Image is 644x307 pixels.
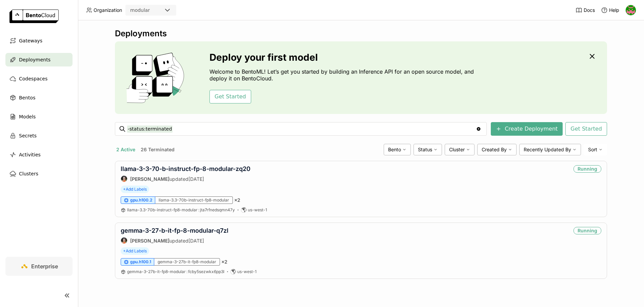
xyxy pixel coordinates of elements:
[573,227,601,234] div: Running
[127,207,235,212] span: llama-3.3-70b-instruct-fp8-modular jta7rfnedsqmn47y
[449,147,465,153] span: Cluster
[188,238,204,244] span: [DATE]
[127,269,224,274] a: gemma-3-27b-it-fp8-modular:fcby5sezwkx6pp3l
[130,238,169,244] strong: [PERSON_NAME]
[601,7,619,14] div: Help
[121,237,228,244] div: updated
[482,147,507,153] span: Created By
[5,53,73,66] a: Deployments
[115,28,607,39] div: Deployments
[150,7,151,14] input: Selected modular.
[19,75,47,83] span: Codespaces
[19,170,38,178] span: Clusters
[130,197,152,203] span: gpu.h100.2
[127,123,476,134] input: Search
[127,269,224,274] span: gemma-3-27b-it-fp8-modular fcby5sezwkx6pp3l
[626,5,636,15] img: Eve Weinberg
[130,259,151,265] span: gpu.h100.1
[19,151,41,159] span: Activities
[115,145,137,154] button: 2 Active
[5,257,73,276] a: Enterprise
[418,147,432,153] span: Status
[154,258,220,266] div: gemma-3-27b-it-fp8-modular
[31,263,58,270] span: Enterprise
[5,91,73,104] a: Bentos
[221,259,227,265] span: × 2
[584,144,607,155] div: Sort
[5,110,73,123] a: Models
[121,175,250,182] div: updated
[9,9,59,23] img: logo
[573,165,601,173] div: Running
[127,207,235,213] a: llama-3.3-70b-instruct-fp8-modular:jta7rfnedsqmn47y
[588,147,597,153] span: Sort
[576,7,595,14] a: Docs
[565,122,607,136] button: Get Started
[19,94,35,102] span: Bentos
[5,34,73,47] a: Gateways
[237,269,257,274] span: us-west-1
[414,144,442,155] div: Status
[5,72,73,85] a: Codespaces
[519,144,581,155] div: Recently Updated By
[121,165,250,172] a: llama-3-3-70-b-instruct-fp-8-modular-zq20
[248,207,267,213] span: us-west-1
[186,269,187,274] span: :
[139,145,176,154] button: 26 Terminated
[5,129,73,142] a: Secrets
[388,147,401,153] span: Bento
[584,7,595,13] span: Docs
[209,68,477,82] p: Welcome to BentoML! Let’s get you started by building an Inference API for an open source model, ...
[121,186,149,193] span: +Add Labels
[491,122,563,136] button: Create Deployment
[120,52,193,103] img: cover onboarding
[198,207,199,212] span: :
[234,197,240,203] span: × 2
[476,126,481,132] svg: Clear value
[121,247,149,255] span: +Add Labels
[130,176,169,182] strong: [PERSON_NAME]
[477,144,517,155] div: Created By
[19,113,36,121] span: Models
[121,237,127,244] img: Sean Sheng
[445,144,475,155] div: Cluster
[121,227,228,234] a: gemma-3-27-b-it-fp-8-modular-q7zl
[155,196,233,204] div: llama-3.3-70b-instruct-fp8-modular
[609,7,619,13] span: Help
[209,52,477,63] h3: Deploy your first model
[5,148,73,161] a: Activities
[209,90,251,103] button: Get Started
[121,176,127,182] img: Sean Sheng
[384,144,411,155] div: Bento
[19,132,37,140] span: Secrets
[130,7,150,14] div: modular
[19,37,42,45] span: Gateways
[5,167,73,180] a: Clusters
[19,56,51,64] span: Deployments
[94,7,122,13] span: Organization
[188,176,204,182] span: [DATE]
[524,147,571,153] span: Recently Updated By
